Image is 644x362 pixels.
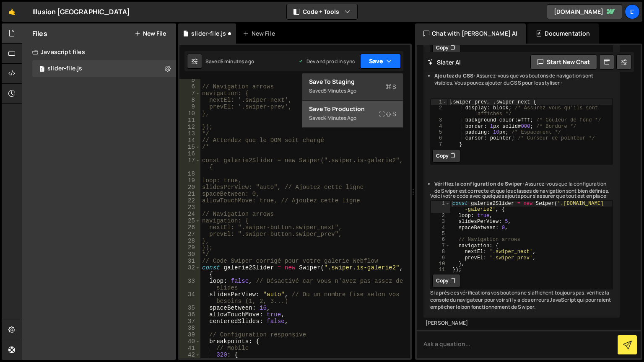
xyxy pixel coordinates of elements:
div: Saved [205,58,254,65]
div: 38 [179,325,200,331]
h2: Slater AI [428,58,461,66]
div: 36 [179,311,200,318]
h2: Files [32,29,47,38]
div: 5 [431,129,447,135]
div: 5 [431,231,450,237]
div: 24 [179,211,200,217]
button: Start new chat [530,54,597,70]
div: 8 [431,249,450,255]
div: 15 [179,144,200,150]
div: Saved [309,86,396,96]
div: Saved [309,113,396,123]
div: 16569/45286.js [32,60,176,77]
button: New File [135,30,166,37]
div: Save to Production [309,105,396,113]
div: 6 [179,83,200,90]
li: : Assurez-vous que vos boutons de navigation sont visibles. Vous pouvez ajouter du CSS pour les s... [434,72,613,87]
div: Documentation [527,23,598,44]
button: Copy [432,41,460,54]
div: 3 [431,219,450,225]
span: S [386,83,396,91]
div: 10 [179,110,200,117]
div: 16 [179,150,200,157]
div: [PERSON_NAME] [426,320,618,327]
div: 11 [179,117,200,124]
div: 10 [431,261,450,267]
div: 26 [179,224,200,231]
div: 12 [179,124,200,130]
div: Save to Staging [309,78,396,86]
button: Save to StagingS Saved5 minutes ago [302,73,403,101]
div: 11 [431,267,450,273]
strong: Vérifiez la configuration de Swiper [434,180,522,187]
div: Chat with [PERSON_NAME] AI [415,23,526,44]
span: S [379,110,396,118]
div: 5 [179,77,200,83]
button: Save to ProductionS Saved4 minutes ago [302,101,403,128]
a: 🤙 [2,2,22,22]
div: 4 [431,225,450,230]
div: 8 [179,97,200,103]
div: 27 [179,231,200,238]
button: Copy [432,149,460,163]
div: 21 [179,191,200,197]
div: 39 [179,331,200,338]
div: 37 [179,318,200,325]
div: 1 [431,99,447,105]
button: Code + Tools [287,4,357,19]
div: 29 [179,244,200,251]
div: 25 [179,217,200,224]
div: 7 [431,243,450,248]
div: slider-file.js [191,29,226,38]
div: 28 [179,238,200,244]
a: [DOMAIN_NAME] [547,4,622,19]
div: 2 [431,212,450,218]
div: 5 minutes ago [221,58,254,65]
div: 14 [179,137,200,144]
span: 1 [39,66,44,73]
div: 32 [179,264,200,278]
div: 9 [431,255,450,261]
div: 33 [179,278,200,291]
div: 9 [179,103,200,110]
div: 4 [431,124,447,129]
div: 4 minutes ago [324,114,356,122]
div: 35 [179,305,200,311]
li: : Assurez-vous que la configuration de Swiper est correcte et que les classes de navigation sont ... [434,181,613,195]
div: 22 [179,197,200,204]
div: New File [243,29,278,38]
div: 1 [431,201,450,213]
strong: Ajoutez du CSS [434,72,473,79]
div: 31 [179,258,200,264]
div: Illusion [GEOGRAPHIC_DATA] [32,7,130,17]
div: 18 [179,171,200,177]
div: slider-file.js [47,65,82,72]
div: 34 [179,291,200,305]
button: Save [360,54,401,69]
div: 5 minutes ago [324,87,356,94]
a: L' [625,4,640,19]
div: 7 [179,90,200,97]
div: 30 [179,251,200,258]
div: 13 [179,130,200,137]
div: 3 [431,118,447,124]
div: 17 [179,157,200,171]
div: 7 [431,142,447,147]
div: Javascript files [22,44,176,60]
div: 23 [179,204,200,211]
div: 6 [431,237,450,243]
div: 20 [179,184,200,191]
div: 2 [431,106,447,118]
div: Dev and prod in sync [298,58,355,65]
div: 40 [179,338,200,345]
div: 42 [179,352,200,358]
div: 6 [431,136,447,142]
div: 41 [179,345,200,352]
div: 19 [179,177,200,184]
button: Copy [432,274,460,287]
